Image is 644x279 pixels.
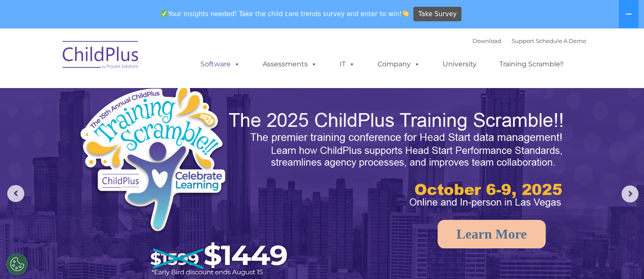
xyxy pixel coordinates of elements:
[58,35,143,77] img: ChildPlus by Procare Solutions
[536,37,586,44] a: Schedule A Demo
[472,37,586,44] font: |
[161,10,167,17] img: ✅
[402,10,409,17] img: 👏
[192,56,249,73] a: Software
[331,56,364,73] a: IT
[118,91,155,97] span: Phone number
[413,7,461,22] a: Take Survey
[6,253,28,275] button: Cookies Settings
[472,37,501,44] a: Download
[369,56,429,73] a: Company
[118,56,144,63] span: Last name
[434,56,485,73] a: University
[438,220,546,248] a: Learn More
[418,7,457,22] span: Take Survey
[157,6,412,22] span: Your insights needed! Take the child care trends survey and enter to win!
[254,56,326,73] a: Assessments
[512,37,534,44] a: Support
[491,56,572,73] a: Training Scramble!!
